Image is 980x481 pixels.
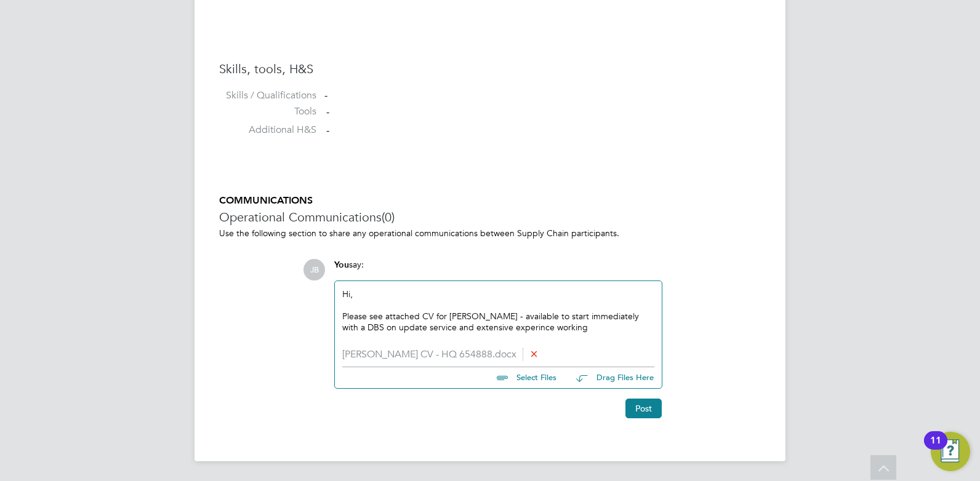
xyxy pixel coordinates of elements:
[566,365,654,391] button: Drag Files Here
[219,61,761,77] h3: Skills, tools, H&S
[334,259,662,280] div: say:
[625,399,662,418] button: Post
[219,194,761,207] h5: COMMUNICATIONS
[219,228,761,239] p: Use the following section to share any operational communications between Supply Chain participants.
[342,349,654,360] li: [PERSON_NAME] CV - HQ 654888.docx
[219,209,761,225] h3: Operational Communications
[382,209,395,225] span: (0)
[326,106,329,118] span: -
[219,105,316,118] label: Tools
[324,89,761,102] div: -
[342,288,654,341] div: Hi,
[334,260,349,270] span: You
[219,89,316,102] label: Skills / Qualifications
[303,259,325,280] span: JB
[342,311,654,333] div: Please see attached CV for [PERSON_NAME] - available to start immediately with a DBS on update se...
[326,124,329,137] span: -
[930,440,941,456] div: 11
[219,124,316,137] label: Additional H&S
[931,432,970,471] button: Open Resource Center, 11 new notifications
